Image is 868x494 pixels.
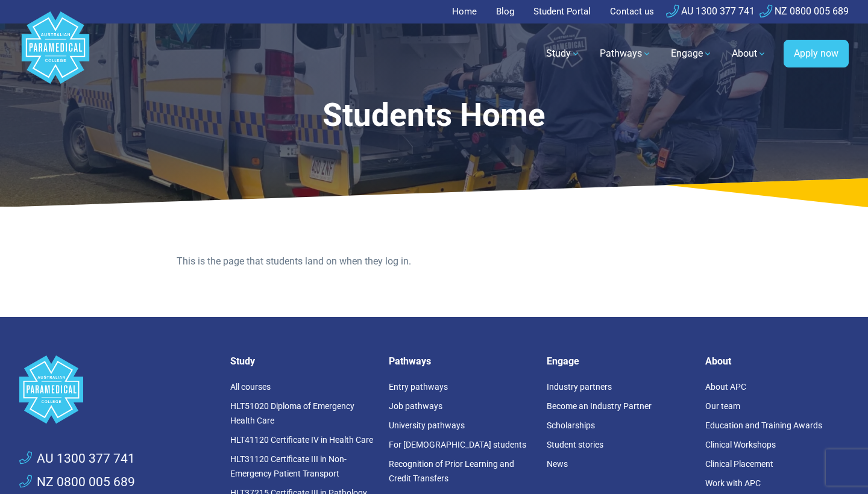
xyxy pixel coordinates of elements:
[230,454,347,478] a: HLT31120 Certificate III in Non-Emergency Patient Transport
[705,478,761,488] a: Work with APC
[705,421,822,430] a: Education and Training Awards
[547,459,568,469] a: News
[123,96,745,134] h1: Students Home
[19,449,135,469] a: AU 1300 377 741
[705,440,776,449] a: Clinical Workshops
[19,23,92,84] a: Australian Paramedical College
[177,254,691,269] p: This is the page that students land on when they log in.
[705,401,740,411] a: Our team
[666,5,755,17] a: AU 1300 377 741
[230,401,354,425] a: HLT51020 Diploma of Emergency Health Care
[389,459,514,483] a: Recognition of Prior Learning and Credit Transfers
[389,355,533,367] h5: Pathways
[19,473,135,492] a: NZ 0800 005 689
[705,459,773,469] a: Clinical Placement
[230,355,374,367] h5: Study
[705,355,849,367] h5: About
[389,440,526,449] a: For [DEMOGRAPHIC_DATA] students
[759,5,849,17] a: NZ 0800 005 689
[705,382,746,392] a: About APC
[725,37,774,70] a: About
[230,435,373,445] a: HLT41120 Certificate IV in Health Care
[389,421,465,430] a: University pathways
[547,421,595,430] a: Scholarships
[664,37,720,70] a: Engage
[593,37,659,70] a: Pathways
[784,40,849,67] a: Apply now
[389,382,448,392] a: Entry pathways
[539,37,588,70] a: Study
[19,355,216,424] a: Space
[547,355,691,367] h5: Engage
[230,382,271,392] a: All courses
[389,401,442,411] a: Job pathways
[547,382,612,392] a: Industry partners
[547,440,603,449] a: Student stories
[547,401,652,411] a: Become an Industry Partner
